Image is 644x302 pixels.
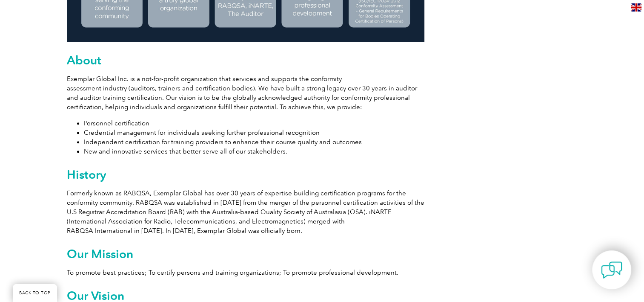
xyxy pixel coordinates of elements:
p: Exemplar Global Inc. is a not-for-profit organization that services and supports the conformity a... [67,74,424,112]
h2: About [67,53,424,67]
img: contact-chat.png [601,259,622,281]
h2: History [67,168,424,181]
p: Formerly known as RABQSA, Exemplar Global has over 30 years of expertise building certification p... [67,189,424,235]
li: Personnel certification [84,119,424,128]
img: en [631,3,641,12]
p: To promote best practices; To certify persons and training organizations; To promote professional... [67,268,424,277]
li: New and innovative services that better serve all of our stakeholders. [84,147,424,156]
h2: Our Mission [67,247,424,261]
li: Credential management for individuals seeking further professional recognition [84,128,424,137]
a: BACK TO TOP [13,284,57,302]
li: Independent certification for training providers to enhance their course quality and outcomes [84,137,424,147]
